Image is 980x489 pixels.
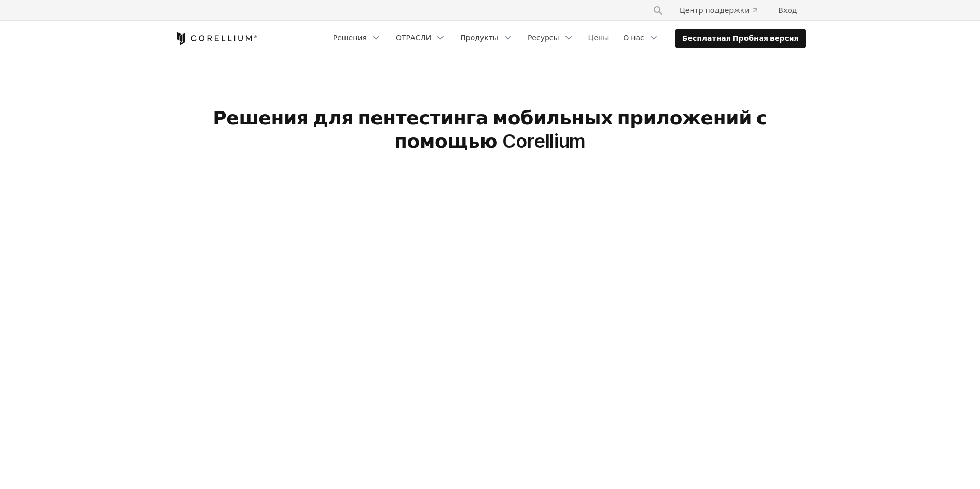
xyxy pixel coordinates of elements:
ya-tr-span: Цены [588,33,609,43]
ya-tr-span: Бесплатная Пробная версия [682,33,799,44]
div: Навигационное меню [327,29,806,48]
div: Навигационное меню [640,1,806,20]
button: Поиск [648,1,667,20]
ya-tr-span: О нас [623,33,644,43]
ya-tr-span: ОТРАСЛИ [396,33,431,43]
ya-tr-span: Продукты [460,33,499,43]
ya-tr-span: Решения для пентестинга мобильных приложений с помощью Corellium [213,106,767,152]
a: Дом Кореллиума [175,32,257,45]
ya-tr-span: Решения [333,33,367,43]
ya-tr-span: Ресурсы [528,33,559,43]
ya-tr-span: Вход [778,5,797,16]
ya-tr-span: Центр поддержки [680,5,749,16]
